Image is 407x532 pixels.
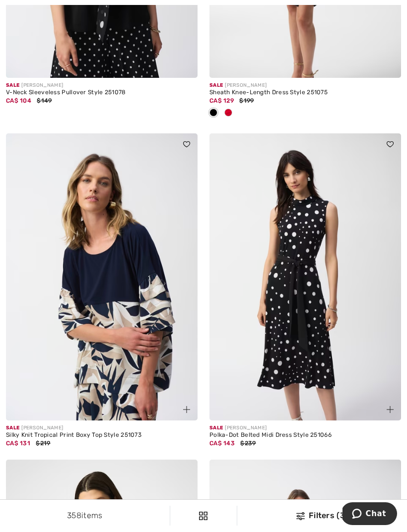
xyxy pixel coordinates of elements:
[209,97,234,104] span: CA$ 129
[239,97,254,104] span: $199
[209,133,401,420] img: Polka-Dot Belted Midi Dress Style 251066. Black/Vanilla
[243,510,401,522] div: Filters (3)
[209,89,401,96] div: Sheath Knee-Length Dress Style 251075
[209,432,401,439] div: Polka-Dot Belted Midi Dress Style 251066
[183,141,190,147] img: heart_black_full.svg
[6,133,198,420] img: Silky Knit Tropical Print Boxy Top Style 251073. Vanilla/Multi
[221,105,236,121] div: Radiant red
[342,502,397,527] iframe: Opens a widget where you can chat to one of our agents
[209,440,235,447] span: CA$ 143
[183,406,190,413] img: plus_v2.svg
[209,82,223,88] span: Sale
[387,141,394,147] img: heart_black_full.svg
[6,432,198,439] div: Silky Knit Tropical Print Boxy Top Style 251073
[6,82,198,89] div: [PERSON_NAME]
[209,424,401,432] div: [PERSON_NAME]
[6,97,31,104] span: CA$ 104
[240,440,256,447] span: $239
[199,512,207,520] img: Filters
[6,440,30,447] span: CA$ 131
[6,424,198,432] div: [PERSON_NAME]
[206,105,221,121] div: Black
[296,512,305,520] img: Filters
[6,89,198,96] div: V-Neck Sleeveless Pullover Style 251078
[6,425,19,431] span: Sale
[209,82,401,89] div: [PERSON_NAME]
[37,97,52,104] span: $149
[209,425,223,431] span: Sale
[67,511,81,520] span: 358
[6,82,19,88] span: Sale
[36,440,50,447] span: $219
[387,406,394,413] img: plus_v2.svg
